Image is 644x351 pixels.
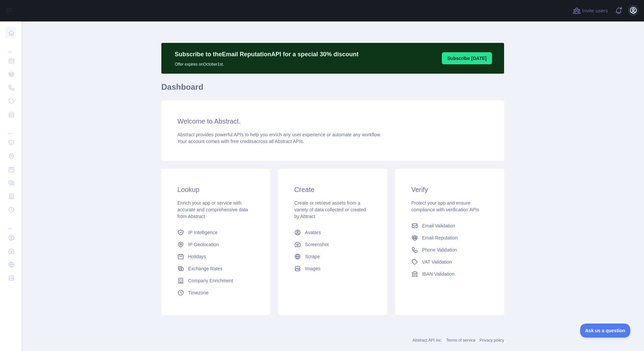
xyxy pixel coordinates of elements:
a: Images [292,263,374,275]
a: IP Geolocation [175,238,257,251]
span: Enrich your app or service with accurate and comprehensive data from Abstract [177,200,248,219]
span: Email Validation [422,222,455,229]
span: IP Intelligence [188,229,218,236]
span: Your account comes with across all Abstract APIs. [177,139,304,144]
h3: Welcome to Abstract. [177,117,488,126]
a: VAT Validation [409,256,491,268]
h1: Dashboard [161,82,504,98]
a: Terms of service [446,338,475,343]
a: Phone Validation [409,244,491,256]
span: Avatars [305,229,321,236]
h3: Create [294,185,371,194]
span: Email Reputation [422,234,458,241]
a: Scrape [292,251,374,263]
span: free credits [231,139,254,144]
span: Screenshot [305,241,329,248]
a: IBAN Validation [409,268,491,280]
div: ... [5,217,16,230]
span: Abstract provides powerful APIs to help you enrich any user experience or automate any workflow. [177,132,381,137]
span: IP Geolocation [188,241,219,248]
a: Privacy policy [480,338,504,343]
p: Subscribe to the Email Reputation API for a special 30 % discount [175,50,358,59]
span: Company Enrichment [188,277,233,284]
span: VAT Validation [422,259,452,265]
span: Images [305,265,320,272]
span: Timezone [188,289,209,296]
span: IBAN Validation [422,271,455,277]
a: Company Enrichment [175,275,257,287]
a: IP Intelligence [175,226,257,238]
iframe: Toggle Customer Support [580,324,631,338]
a: Abstract API Inc. [413,338,442,343]
div: ... [5,122,16,135]
a: Screenshot [292,238,374,251]
span: Holidays [188,253,206,260]
h3: Lookup [177,185,254,194]
span: Invite users [582,7,608,15]
a: Exchange Rates [175,263,257,275]
button: Invite users [571,5,609,16]
span: Exchange Rates [188,265,223,272]
a: Holidays [175,251,257,263]
span: Protect your app and ensure compliance with verification APIs [411,200,479,212]
span: Phone Validation [422,247,457,253]
a: Email Reputation [409,232,491,244]
span: Scrape [305,253,320,260]
button: Subscribe [DATE] [442,52,492,64]
a: Email Validation [409,220,491,232]
a: Timezone [175,287,257,299]
p: Offer expires on October 1st. [175,59,358,67]
a: Avatars [292,226,374,238]
div: ... [5,40,16,54]
span: Create or retrieve assets from a variety of data collected or created by Abtract [294,200,366,219]
h3: Verify [411,185,488,194]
